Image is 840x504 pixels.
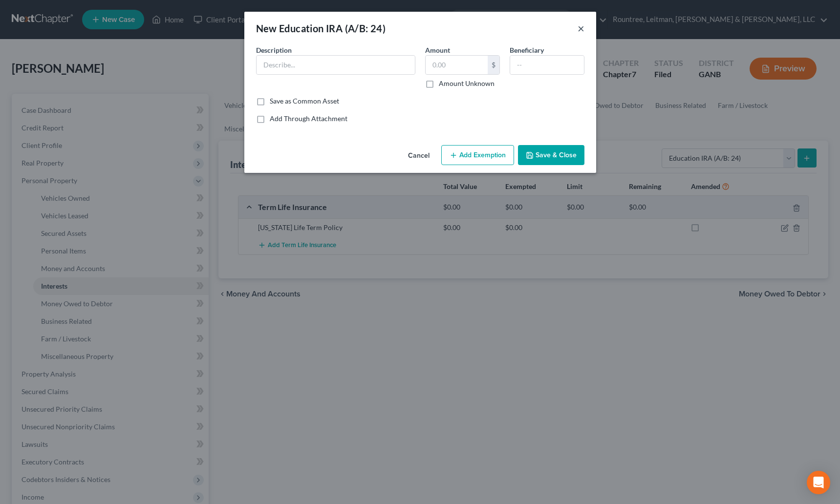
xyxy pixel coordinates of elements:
[510,56,584,74] input: --
[441,145,514,166] button: Add Exemption
[425,45,450,55] label: Amount
[270,96,339,106] label: Save as Common Asset
[426,56,488,74] input: 0.00
[270,114,347,124] label: Add Through Attachment
[807,471,830,494] div: Open Intercom Messenger
[518,145,584,166] button: Save & Close
[256,46,292,54] span: Description
[510,45,544,55] label: Beneficiary
[578,22,584,34] button: ×
[488,56,499,74] div: $
[439,79,495,88] label: Amount Unknown
[257,56,415,74] input: Describe...
[256,21,386,35] div: New Education IRA (A/B: 24)
[400,146,437,166] button: Cancel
